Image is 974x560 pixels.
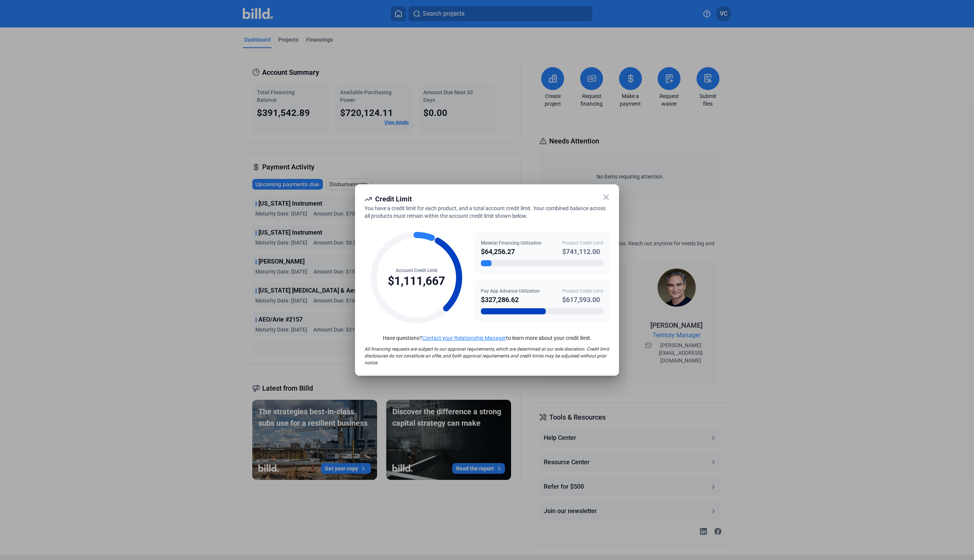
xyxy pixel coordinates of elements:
[422,335,506,341] a: Contact your Relationship Manager
[562,240,603,246] div: Product Credit Limit
[562,246,603,257] div: $741,112.00
[364,205,606,219] span: You have a credit limit for each product, and a total account credit limit. Your combined balance...
[481,294,540,305] div: $327,286.62
[562,294,603,305] div: $617,593.00
[388,274,445,288] div: $1,111,667
[481,246,542,257] div: $64,256.27
[481,240,542,246] div: Material Financing Utilization
[383,335,592,341] span: Have questions? to learn more about your credit limit.
[562,288,603,294] div: Product Credit Limit
[481,288,540,294] div: Pay App Advance Utilization
[364,346,609,365] span: All financing requests are subject to our approval requirements, which are determined at our sole...
[375,195,412,203] span: Credit Limit
[388,267,445,274] div: Account Credit Limit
